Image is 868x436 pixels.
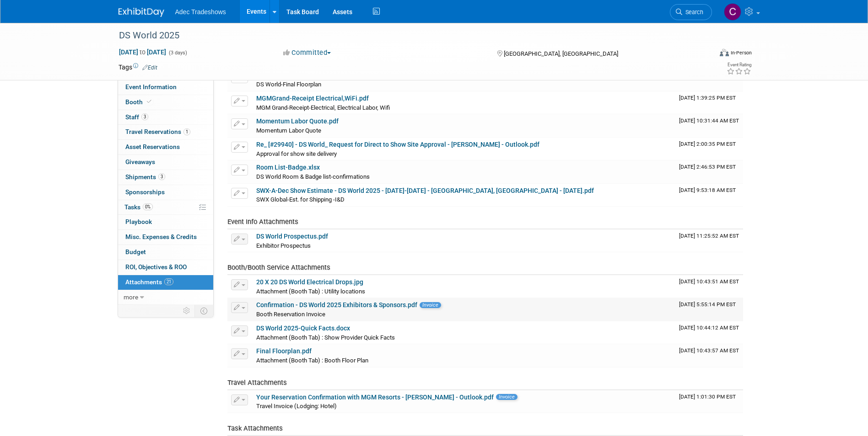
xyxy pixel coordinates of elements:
[675,160,743,183] td: Upload Timestamp
[118,80,213,95] a: Event Information
[256,301,417,308] a: Confirmation - DS World 2025 Exhibitors & Sponsors.pdf
[679,95,736,101] span: Upload Timestamp
[124,293,138,301] span: more
[724,3,741,21] img: Carol Schmidlin
[675,138,743,160] td: Upload Timestamp
[125,128,190,135] span: Travel Reservations
[125,113,148,121] span: Staff
[119,63,157,72] td: Tags
[679,324,739,331] span: Upload Timestamp
[143,203,153,210] span: 0%
[118,185,213,200] a: Sponsorships
[727,63,751,67] div: Event Rating
[116,27,698,44] div: DS World 2025
[125,218,152,225] span: Playbook
[280,48,334,58] button: Committed
[658,48,752,61] div: Event Format
[118,245,213,260] a: Budget
[125,83,177,90] span: Event Information
[119,8,164,17] img: ExhibitDay
[256,311,325,318] span: Booth Reservation Invoice
[125,248,146,255] span: Budget
[679,164,736,170] span: Upload Timestamp
[679,278,739,285] span: Upload Timestamp
[118,95,213,110] a: Booth
[256,81,321,88] span: DS World-Final Floorplan
[256,278,363,286] a: 20 X 20 DS World Electrical Drops.jpg
[118,230,213,245] a: Misc. Expenses & Credits
[256,173,370,180] span: DS World Room & Badge list-confirmations
[125,98,153,106] span: Booth
[504,50,618,57] span: [GEOGRAPHIC_DATA], [GEOGRAPHIC_DATA]
[119,48,167,56] span: [DATE] [DATE]
[179,305,195,317] td: Personalize Event Tab Strip
[125,233,197,240] span: Misc. Expenses & Credits
[227,263,330,271] span: Booth/Booth Service Attachments
[256,334,395,341] span: Attachment (Booth Tab) : Show Provider Quick Facts
[125,278,173,286] span: Attachments
[175,8,226,16] span: Adec Tradeshows
[158,173,165,180] span: 3
[256,117,339,125] a: Momentum Labor Quote.pdf
[256,403,337,409] span: Travel Invoice (Lodging: Hotel)
[118,155,213,170] a: Giveaways
[675,229,743,252] td: Upload Timestamp
[675,321,743,344] td: Upload Timestamp
[138,48,147,56] span: to
[227,424,283,432] span: Task Attachments
[125,188,165,196] span: Sponsorships
[164,278,173,285] span: 21
[675,298,743,321] td: Upload Timestamp
[147,99,151,104] i: Booth reservation complete
[720,49,729,56] img: Format-Inperson.png
[675,184,743,207] td: Upload Timestamp
[118,275,213,290] a: Attachments21
[675,344,743,367] td: Upload Timestamp
[142,64,157,71] a: Edit
[194,305,213,317] td: Toggle Event Tabs
[679,301,736,308] span: Upload Timestamp
[675,390,743,413] td: Upload Timestamp
[679,393,736,400] span: Upload Timestamp
[256,127,321,134] span: Momentum Labor Quote
[256,242,311,249] span: Exhibitor Prospectus
[125,263,187,271] span: ROI, Objectives & ROO
[118,125,213,139] a: Travel Reservations1
[256,347,312,355] a: Final Floorplan.pdf
[118,290,213,305] a: more
[124,203,153,211] span: Tasks
[118,260,213,275] a: ROI, Objectives & ROO
[118,200,213,215] a: Tasks0%
[118,140,213,154] a: Asset Reservations
[670,4,712,20] a: Search
[496,394,518,400] span: Invoice
[227,218,298,226] span: Event Info Attachments
[125,173,165,181] span: Shipments
[256,357,368,364] span: Attachment (Booth Tab) : Booth Floor Plan
[141,113,148,120] span: 3
[679,347,739,354] span: Upload Timestamp
[256,196,345,203] span: SWX Global-Est. for Shipping -I&D
[256,324,350,332] a: DS World 2025-Quick Facts.docx
[256,150,337,157] span: Approval for show site delivery
[675,91,743,114] td: Upload Timestamp
[118,110,213,125] a: Staff3
[125,158,155,165] span: Giveaways
[256,393,494,401] a: Your Reservation Confirmation with MGM Resorts - [PERSON_NAME] - Outlook.pdf
[183,128,190,135] span: 1
[256,95,369,102] a: MGMGrand-Receipt Electrical,WiFi.pdf
[679,117,739,124] span: Upload Timestamp
[420,302,441,308] span: Invoice
[675,114,743,137] td: Upload Timestamp
[118,215,213,229] a: Playbook
[125,143,180,150] span: Asset Reservations
[256,104,390,111] span: MGM Grand-Receipt-Electrical, Electrical Labor, Wifi
[118,170,213,185] a: Shipments3
[256,164,320,171] a: Room List-Badge.xlsx
[679,187,736,193] span: Upload Timestamp
[679,141,736,147] span: Upload Timestamp
[168,50,187,56] span: (3 days)
[227,378,287,387] span: Travel Attachments
[679,233,739,239] span: Upload Timestamp
[675,275,743,298] td: Upload Timestamp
